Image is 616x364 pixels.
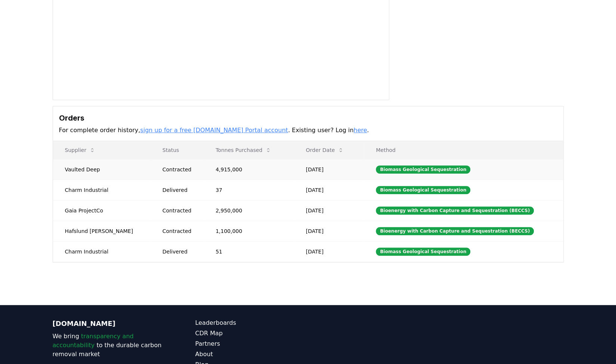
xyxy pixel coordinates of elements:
div: Delivered [162,186,198,194]
td: 2,950,000 [204,200,294,221]
button: Order Date [300,143,350,158]
div: Contracted [162,207,198,214]
p: Method [370,146,557,154]
h3: Orders [59,112,557,124]
td: 1,100,000 [204,221,294,241]
div: Contracted [162,166,198,173]
span: transparency and accountability [53,333,134,349]
td: [DATE] [294,180,364,200]
p: [DOMAIN_NAME] [53,318,165,329]
a: Leaderboards [195,318,308,327]
td: Hafslund [PERSON_NAME] [53,221,151,241]
div: Contracted [162,227,198,235]
div: Bioenergy with Carbon Capture and Sequestration (BECCS) [376,206,534,215]
td: 4,915,000 [204,159,294,180]
td: Gaia ProjectCo [53,200,151,221]
td: [DATE] [294,221,364,241]
td: [DATE] [294,241,364,262]
a: CDR Map [195,329,308,338]
td: 51 [204,241,294,262]
a: here [353,127,367,134]
div: Bioenergy with Carbon Capture and Sequestration (BECCS) [376,227,534,235]
button: Tonnes Purchased [210,143,277,158]
td: [DATE] [294,159,364,180]
td: Charm Industrial [53,241,151,262]
td: Charm Industrial [53,180,151,200]
div: Biomass Geological Sequestration [376,165,470,174]
td: 37 [204,180,294,200]
p: Status [157,146,198,154]
p: We bring to the durable carbon removal market [53,332,165,359]
a: Partners [195,339,308,348]
td: Vaulted Deep [53,159,151,180]
button: Supplier [59,143,102,158]
p: For complete order history, . Existing user? Log in . [59,126,557,135]
div: Biomass Geological Sequestration [376,186,470,194]
div: Delivered [162,248,198,255]
td: [DATE] [294,200,364,221]
a: About [195,350,308,359]
div: Biomass Geological Sequestration [376,248,470,256]
a: sign up for a free [DOMAIN_NAME] Portal account [140,127,288,134]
